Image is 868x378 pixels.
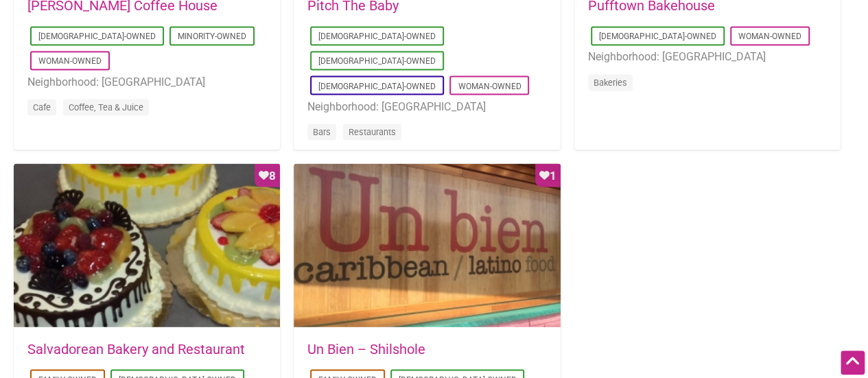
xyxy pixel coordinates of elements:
[38,32,156,41] a: [DEMOGRAPHIC_DATA]-Owned
[594,77,627,87] a: Bakeries
[38,56,102,66] a: Woman-Owned
[69,102,143,112] a: Coffee, Tea & Juice
[307,97,546,115] li: Neighborhood: [GEOGRAPHIC_DATA]
[318,32,436,41] a: [DEMOGRAPHIC_DATA]-Owned
[33,102,51,112] a: Cafe
[841,351,865,375] div: Scroll Back to Top
[458,81,521,91] a: Woman-Owned
[178,32,246,41] a: Minority-Owned
[313,126,331,137] a: Bars
[307,340,425,357] a: Un Bien – Shilshole
[318,81,436,91] a: [DEMOGRAPHIC_DATA]-Owned
[349,126,396,137] a: Restaurants
[27,73,266,91] li: Neighborhood: [GEOGRAPHIC_DATA]
[599,32,716,41] a: [DEMOGRAPHIC_DATA]-Owned
[27,340,245,357] a: Salvadorean Bakery and Restaurant
[588,48,827,66] li: Neighborhood: [GEOGRAPHIC_DATA]
[318,56,436,66] a: [DEMOGRAPHIC_DATA]-Owned
[738,32,801,41] a: Woman-Owned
